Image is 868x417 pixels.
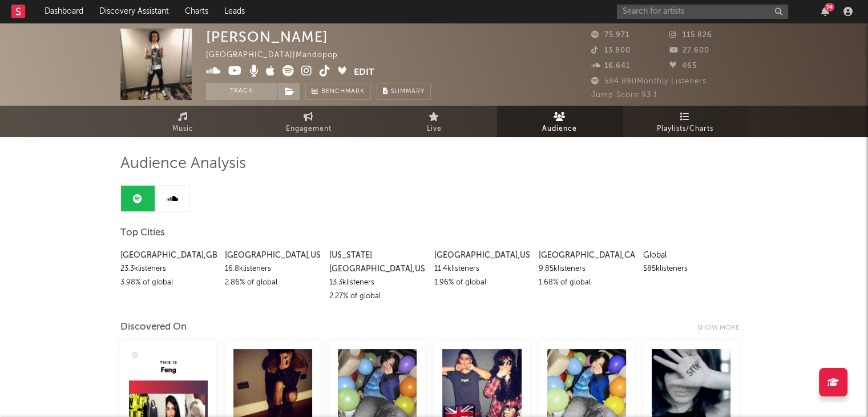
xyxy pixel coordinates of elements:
[657,122,713,136] span: Playlists/Charts
[206,49,351,62] div: [GEOGRAPHIC_DATA] | Mandopop
[120,226,165,240] span: Top Cities
[497,106,623,137] a: Audience
[321,85,365,99] span: Benchmark
[427,122,442,136] span: Live
[120,157,246,171] span: Audience Analysis
[225,262,321,276] div: 16.8k listeners
[329,276,425,290] div: 13.3k listeners
[434,276,530,290] div: 1.96 % of global
[643,248,739,262] div: Global
[391,89,425,95] span: Summary
[591,62,630,70] span: 16.641
[669,47,709,54] span: 27.600
[120,320,187,334] div: Discovered On
[305,83,371,100] a: Benchmark
[617,5,788,19] input: Search for artists
[825,3,834,11] div: 74
[120,262,216,276] div: 23.3k listeners
[225,276,321,290] div: 2.86 % of global
[354,65,374,79] button: Edit
[434,262,530,276] div: 11.4k listeners
[120,106,246,137] a: Music
[246,106,372,137] a: Engagement
[539,262,635,276] div: 9.85k listeners
[591,31,629,39] span: 75.971
[591,47,631,54] span: 13.800
[434,248,530,262] div: [GEOGRAPHIC_DATA] , US
[669,31,712,39] span: 115.826
[329,290,425,303] div: 2.27 % of global
[542,122,577,136] span: Audience
[120,276,216,290] div: 3.98 % of global
[539,248,635,262] div: [GEOGRAPHIC_DATA] , CA
[206,83,277,100] button: Track
[669,62,697,70] span: 465
[539,276,635,290] div: 1.68 % of global
[372,106,497,137] a: Live
[623,106,748,137] a: Playlists/Charts
[591,91,657,99] span: Jump Score: 93.1
[697,321,748,335] div: Show more
[591,78,706,85] span: 584.890 Monthly Listeners
[225,248,321,262] div: [GEOGRAPHIC_DATA] , US
[821,7,829,16] button: 74
[172,122,193,136] span: Music
[643,262,739,276] div: 585k listeners
[286,122,332,136] span: Engagement
[206,29,328,45] div: [PERSON_NAME]
[120,248,216,262] div: [GEOGRAPHIC_DATA] , GB
[377,83,431,100] button: Summary
[329,248,425,276] div: [US_STATE][GEOGRAPHIC_DATA] , US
